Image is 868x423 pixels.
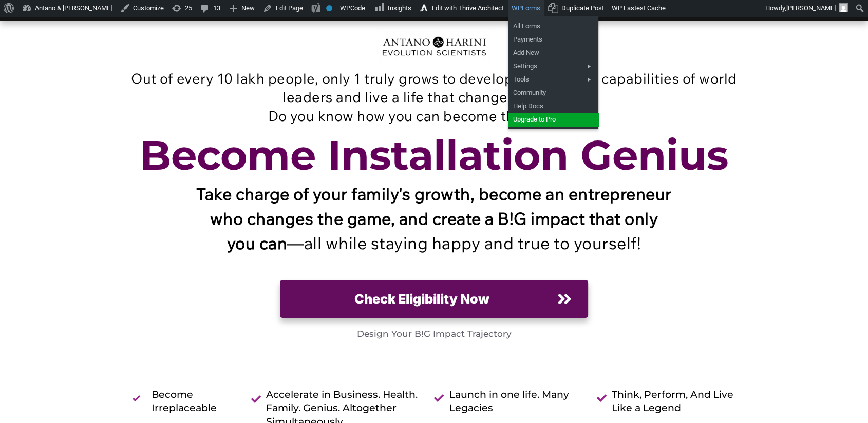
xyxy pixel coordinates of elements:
p: Do you know how you can become that 1 person [126,108,742,127]
span: [PERSON_NAME] [786,4,836,12]
span: Insights [388,4,411,12]
span: ? [588,107,600,127]
p: —all while staying happy and true to yourself! [196,184,672,258]
strong: Become Installation Genius [140,130,728,180]
a: Upgrade to Pro [508,113,598,126]
strong: Take charge of your family's growth, become an entrepreneur who changes the game, and create a B!... [196,188,672,254]
strong: Check Eligibility Now [354,291,489,307]
a: Community [508,86,598,99]
strong: Launch in one life. Many Legacies [449,389,569,414]
a: Check Eligibility Now [280,280,588,318]
strong: Think, Perform, And Live Like a Legend [612,389,733,414]
a: Add New [508,46,598,59]
a: Payments [508,33,598,46]
img: Evolution-Scientist [378,31,491,62]
a: Help Docs [508,99,598,113]
a: All Forms [508,19,598,33]
strong: Design Your B!G Impact Trajectory [357,329,512,339]
div: No index [326,5,332,11]
a: Settings [508,59,598,73]
strong: Become Irreplaceable [152,389,217,414]
p: Out of every 10 lakh people, only 1 truly grows to develop the superior capabilities of world lea... [126,72,742,108]
a: Tools [508,73,598,86]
